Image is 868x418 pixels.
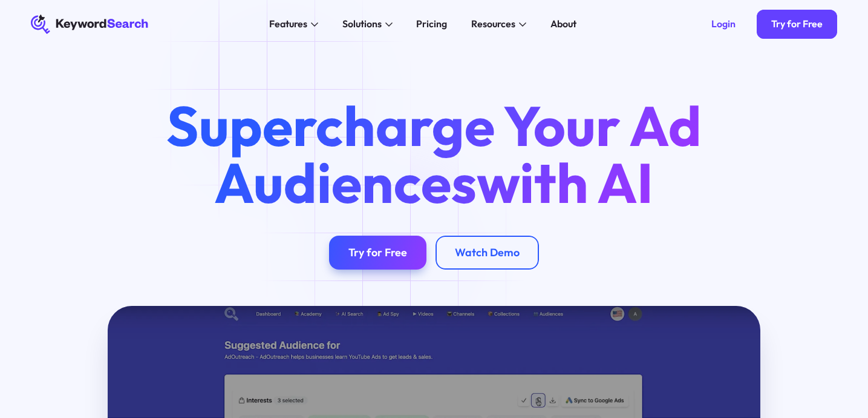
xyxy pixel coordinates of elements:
div: Solutions [342,17,382,32]
span: with AI [477,147,653,217]
a: Try for Free [329,236,426,270]
h1: Supercharge Your Ad Audiences [144,97,723,211]
div: About [550,17,576,32]
div: Watch Demo [455,246,520,259]
a: Try for Free [757,10,837,39]
div: Pricing [416,17,447,32]
a: Login [697,10,750,39]
div: Login [711,18,736,30]
div: Resources [471,17,515,32]
div: Features [269,17,307,32]
a: Pricing [409,15,454,34]
div: Try for Free [771,18,823,30]
a: About [543,15,584,34]
div: Try for Free [348,246,407,259]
